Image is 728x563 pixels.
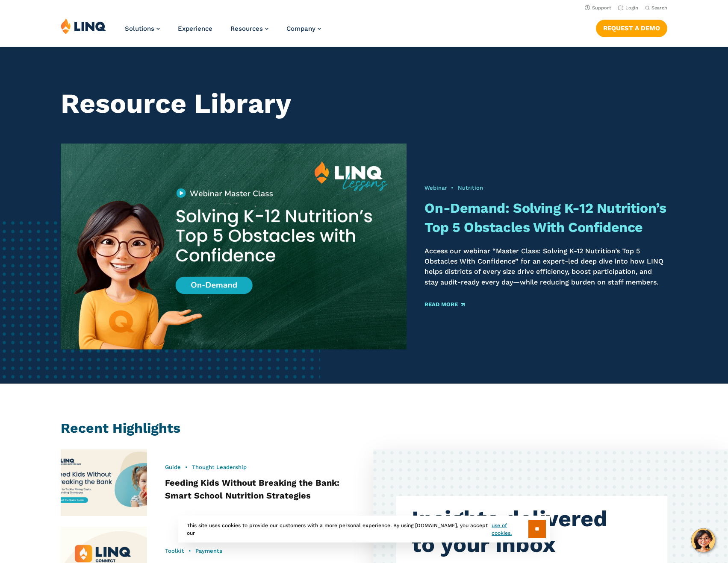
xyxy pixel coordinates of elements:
a: Thought Leadership [192,464,247,470]
a: Company [286,25,321,32]
div: • [424,184,667,192]
img: LINQ | K‑12 Software [61,18,106,34]
span: Search [651,5,667,11]
span: Resources [230,25,263,32]
span: Company [286,25,315,32]
a: Resources [230,25,268,32]
a: Read More [424,302,464,307]
a: Support [585,5,611,11]
span: Solutions [125,25,154,32]
a: Login [618,5,638,11]
h1: Resource Library [61,88,667,120]
a: Feeding Kids Without Breaking the Bank: Smart School Nutrition Strategies [165,478,339,501]
nav: Button Navigation [596,18,667,37]
h2: Recent Highlights [61,419,667,438]
img: Feeding Kids without Breaking the Bank [61,449,147,516]
button: Hello, have a question? Let’s chat. [691,528,715,552]
a: Nutrition [458,185,483,191]
a: Request a Demo [596,20,667,37]
nav: Primary Navigation [125,18,321,46]
a: Solutions [125,25,160,32]
a: Webinar [424,185,447,191]
div: • [165,463,355,471]
button: Open Search Bar [645,5,667,11]
a: use of cookies. [492,522,528,537]
a: On-Demand: Solving K-12 Nutrition’s Top 5 Obstacles With Confidence [424,200,666,235]
p: Access our webinar “Master Class: Solving K-12 Nutrition’s Top 5 Obstacles With Confidence” for a... [424,246,667,287]
a: Guide [165,464,181,470]
div: This site uses cookies to provide our customers with a more personal experience. By using [DOMAIN... [178,516,550,542]
a: Experience [178,25,212,32]
h4: Insights delivered to your inbox [412,506,652,557]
